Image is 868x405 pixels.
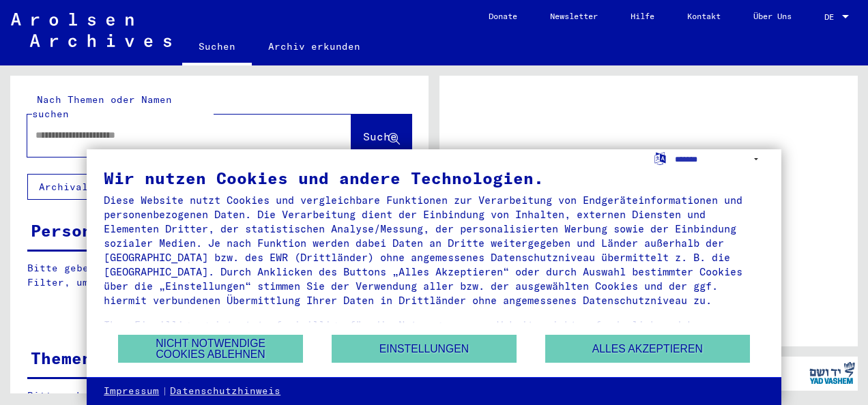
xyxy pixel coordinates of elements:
mat-label: Nach Themen oder Namen suchen [32,93,172,120]
div: Themen [31,346,92,370]
div: Diese Website nutzt Cookies und vergleichbare Funktionen zur Verarbeitung von Endgeräteinformatio... [104,193,764,307]
a: Archiv erkunden [252,30,377,63]
select: Sprache auswählen [675,149,764,169]
button: Archival tree units [27,174,172,200]
button: Einstellungen [332,335,517,363]
button: Alles akzeptieren [545,335,750,363]
a: Suchen [182,30,252,65]
button: Suche [351,115,411,157]
span: Suche [363,130,397,143]
button: Nicht notwendige Cookies ablehnen [118,335,303,363]
label: Sprache auswählen [653,151,667,164]
a: Impressum [104,385,159,398]
div: Personen [31,218,113,243]
div: Wir nutzen Cookies und andere Technologien. [104,170,764,186]
span: DE [824,12,839,22]
p: Bitte geben Sie einen Suchbegriff ein oder nutzen Sie die Filter, um Suchertreffer zu erhalten. [27,261,411,290]
a: Datenschutzhinweis [170,385,280,398]
img: yv_logo.png [807,356,858,390]
img: Arolsen_neg.svg [11,13,171,47]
